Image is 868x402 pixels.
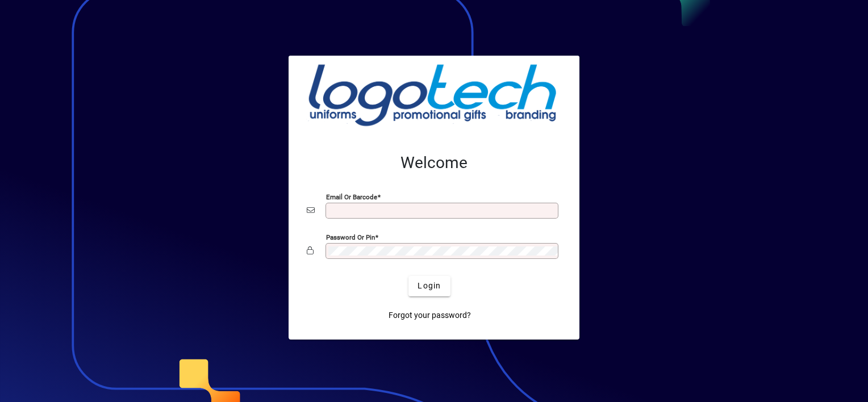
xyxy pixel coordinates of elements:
[418,280,441,292] span: Login
[384,305,475,326] a: Forgot your password?
[326,192,377,200] mat-label: Email or Barcode
[389,309,471,321] span: Forgot your password?
[408,276,450,296] button: Login
[326,233,375,241] mat-label: Password or Pin
[307,153,561,173] h2: Welcome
